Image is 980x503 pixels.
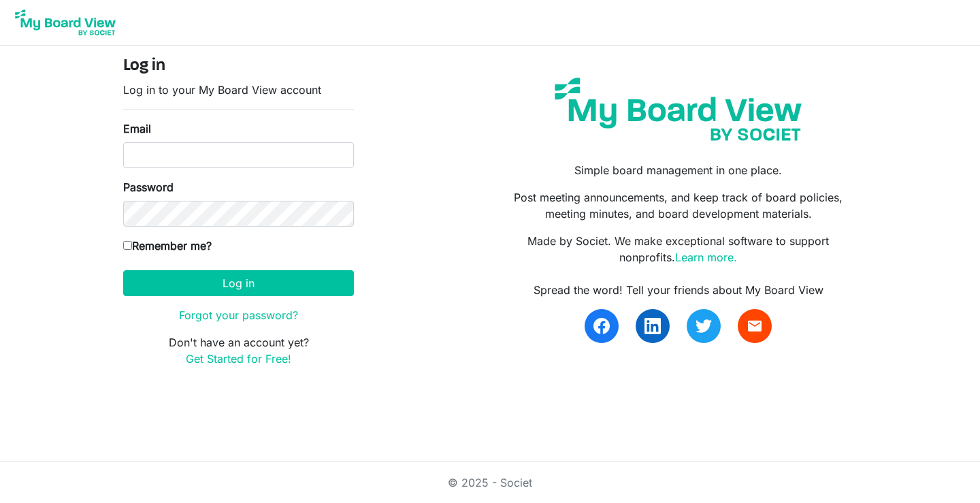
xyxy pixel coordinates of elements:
input: Remember me? [123,241,132,250]
a: Get Started for Free! [186,352,291,366]
p: Simple board management in one place. [500,162,857,178]
h4: Log in [123,56,354,76]
img: facebook.svg [593,318,610,334]
span: email [747,318,763,334]
label: Password [123,179,174,195]
img: my-board-view-societ.svg [544,67,812,151]
a: © 2025 - Societ [448,476,532,489]
label: Email [123,120,151,137]
a: Learn more. [675,250,737,264]
img: My Board View Logo [11,5,120,39]
a: email [738,309,772,343]
p: Log in to your My Board View account [123,82,354,98]
a: Forgot your password? [179,308,298,322]
p: Don't have an account yet? [123,334,354,367]
p: Made by Societ. We make exceptional software to support nonprofits. [500,233,857,265]
img: twitter.svg [696,318,712,334]
img: linkedin.svg [644,318,661,334]
button: Log in [123,270,354,296]
p: Post meeting announcements, and keep track of board policies, meeting minutes, and board developm... [500,189,857,222]
div: Spread the word! Tell your friends about My Board View [500,282,857,298]
label: Remember me? [123,238,212,254]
